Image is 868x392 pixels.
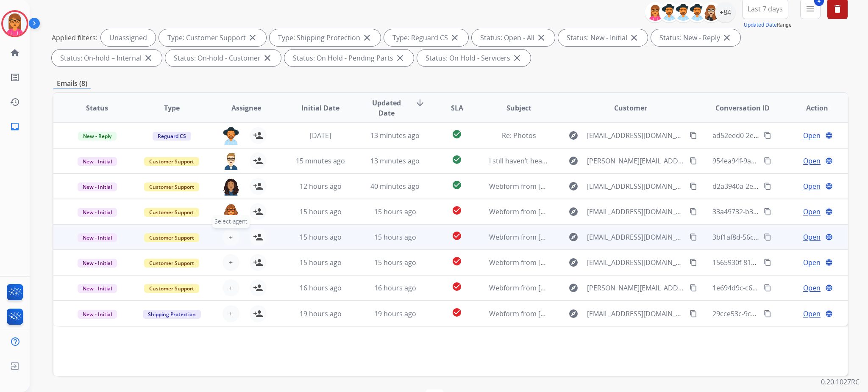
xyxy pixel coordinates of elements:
[374,283,416,293] span: 16 hours ago
[300,182,342,191] span: 12 hours ago
[489,258,681,267] span: Webform from [EMAIL_ADDRESS][DOMAIN_NAME] on [DATE]
[300,283,342,293] span: 16 hours ago
[536,33,546,43] mat-icon: close
[489,207,681,216] span: Webform from [EMAIL_ADDRESS][DOMAIN_NAME] on [DATE]
[101,29,156,46] div: Unassigned
[10,48,20,58] mat-icon: home
[253,156,263,166] mat-icon: person_add
[452,282,462,292] mat-icon: check_circle
[803,130,821,141] span: Open
[587,181,684,191] span: [EMAIL_ADDRESS][DOMAIN_NAME]
[144,259,199,268] span: Customer Support
[144,284,199,293] span: Customer Support
[690,284,697,292] mat-icon: content_copy
[712,207,844,216] span: 33a49732-b3aa-4e03-86a8-ca7e2d7ca2dd
[568,309,579,319] mat-icon: explore
[803,156,821,166] span: Open
[690,208,697,215] mat-icon: content_copy
[78,310,117,319] span: New - Initial
[212,215,250,228] span: Select agent
[568,257,579,268] mat-icon: explore
[832,4,843,14] mat-icon: delete
[229,257,233,268] span: +
[568,130,579,141] mat-icon: explore
[506,103,531,113] span: Subject
[253,309,263,319] mat-icon: person_add
[825,157,833,165] mat-icon: language
[144,182,199,191] span: Customer Support
[803,207,821,217] span: Open
[144,157,199,166] span: Customer Support
[10,121,20,132] mat-icon: inbox
[568,232,579,242] mat-icon: explore
[587,156,684,166] span: [PERSON_NAME][EMAIL_ADDRESS][DOMAIN_NAME]
[223,279,239,296] button: +
[825,233,833,241] mat-icon: language
[558,29,648,46] div: Status: New - Initial
[253,181,263,191] mat-icon: person_add
[712,309,839,318] span: 29cce53c-9c1d-4e79-b44d-a389f8a6f31a
[229,232,233,242] span: +
[712,131,841,140] span: ad52eed0-2ec3-4f3f-b173-441ec10bd306
[365,98,409,118] span: Updated Date
[253,130,263,141] mat-icon: person_add
[53,78,91,89] p: Emails (8)
[452,256,462,266] mat-icon: check_circle
[690,132,697,139] mat-icon: content_copy
[223,305,239,322] button: +
[715,103,770,113] span: Conversation ID
[764,182,771,190] mat-icon: content_copy
[262,53,273,63] mat-icon: close
[310,131,331,140] span: [DATE]
[248,33,258,43] mat-icon: close
[374,232,416,242] span: 15 hours ago
[395,53,405,63] mat-icon: close
[143,53,153,63] mat-icon: close
[712,258,834,267] span: 1565930f-81dc-419f-a8f7-f6e6f9cc49d0
[748,7,783,11] span: Last 7 days
[52,50,162,66] div: Status: On-hold – Internal
[690,157,697,165] mat-icon: content_copy
[374,309,416,318] span: 19 hours ago
[78,157,117,166] span: New - Initial
[825,310,833,317] mat-icon: language
[587,207,684,217] span: [EMAIL_ADDRESS][DOMAIN_NAME]
[253,283,263,293] mat-icon: person_add
[764,284,771,292] mat-icon: content_copy
[803,257,821,268] span: Open
[587,232,684,242] span: [EMAIL_ADDRESS][DOMAIN_NAME]
[223,178,239,196] img: agent-avatar
[502,131,536,140] span: Re: Photos
[284,50,414,66] div: Status: On Hold - Pending Parts
[587,257,684,268] span: [EMAIL_ADDRESS][DOMAIN_NAME]
[78,259,117,268] span: New - Initial
[587,309,684,319] span: [EMAIL_ADDRESS][DOMAIN_NAME]
[805,4,815,14] mat-icon: menu
[374,207,416,216] span: 15 hours ago
[568,181,579,191] mat-icon: explore
[415,98,425,108] mat-icon: arrow_downward
[384,29,468,46] div: Type: Reguard CS
[374,258,416,267] span: 15 hours ago
[10,72,20,83] mat-icon: list_alt
[614,103,647,113] span: Customer
[764,132,771,139] mat-icon: content_copy
[301,103,339,113] span: Initial Date
[78,132,117,141] span: New - Reply
[3,12,27,36] img: avatar
[164,103,180,113] span: Type
[300,258,342,267] span: 15 hours ago
[825,132,833,139] mat-icon: language
[568,283,579,293] mat-icon: explore
[452,155,462,165] mat-icon: check_circle
[370,182,420,191] span: 40 minutes ago
[690,233,697,241] mat-icon: content_copy
[803,181,821,191] span: Open
[712,232,842,242] span: 3bf1af8d-56c8-44a1-bb0d-ae089183127b
[159,29,266,46] div: Type: Customer Support
[300,309,342,318] span: 19 hours ago
[253,257,263,268] mat-icon: person_add
[143,310,201,319] span: Shipping Protection
[690,182,697,190] mat-icon: content_copy
[78,233,117,242] span: New - Initial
